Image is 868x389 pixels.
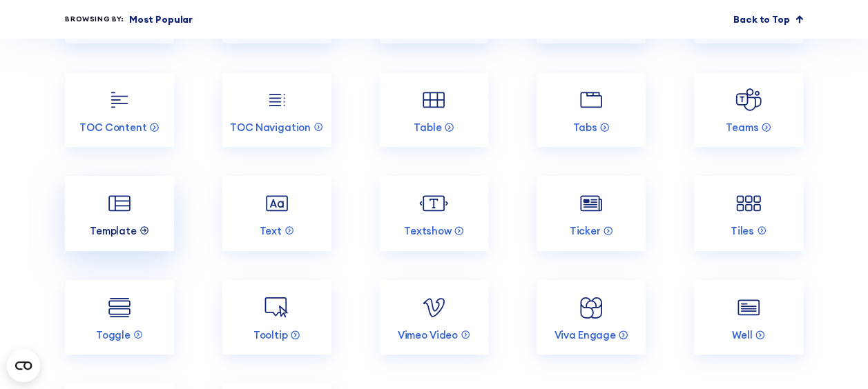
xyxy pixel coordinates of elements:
img: Well [734,293,763,322]
a: Ticker [537,176,646,251]
img: Table [419,86,448,114]
a: Table [380,72,489,148]
a: Tiles [694,176,803,251]
a: Tooltip [222,280,331,355]
img: Text [262,189,291,218]
p: Toggle [96,328,131,341]
a: Teams [694,72,803,148]
img: Vimeo Video [419,293,448,322]
img: Tabs [577,86,606,114]
a: TOC Navigation [222,72,331,148]
img: Tiles [734,189,763,218]
p: Text [259,224,281,237]
p: Well [732,328,752,341]
p: Textshow [404,224,452,237]
img: TOC Content [105,86,134,114]
p: TOC Navigation [230,121,311,134]
a: Text [222,176,331,251]
p: Template [90,224,137,237]
p: Tiles [731,224,754,237]
p: Table [414,121,441,134]
a: TOC Content [65,72,174,148]
img: Toggle [105,293,134,322]
img: Teams [734,86,763,114]
img: TOC Navigation [262,86,291,114]
img: Textshow [419,189,448,218]
img: Viva Engage [577,293,606,322]
p: Viva Engage [554,328,615,341]
img: Ticker [577,189,606,218]
a: Viva Engage [537,280,646,355]
p: Vimeo Video [398,328,458,341]
p: Back to Top [733,12,789,27]
a: Toggle [65,280,174,355]
a: Back to Top [733,12,803,27]
img: Template [105,189,134,218]
iframe: Chat Widget [799,323,868,389]
p: Ticker [569,224,600,237]
a: Textshow [380,176,489,251]
button: Open CMP widget [7,349,40,382]
p: Most Popular [129,12,193,27]
div: Browsing by: [65,14,124,25]
p: Tooltip [253,328,288,341]
p: Tabs [572,121,597,134]
a: Template [65,176,174,251]
img: Tooltip [262,293,291,322]
a: Vimeo Video [380,280,489,355]
a: Well [694,280,803,355]
a: Tabs [537,72,646,148]
p: Teams [726,121,758,134]
p: TOC Content [79,121,146,134]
